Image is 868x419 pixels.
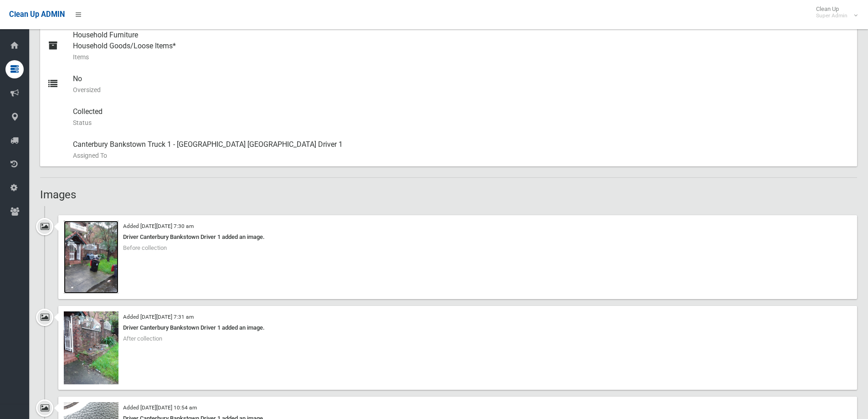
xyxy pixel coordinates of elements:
span: After collection [123,335,162,342]
div: Canterbury Bankstown Truck 1 - [GEOGRAPHIC_DATA] [GEOGRAPHIC_DATA] Driver 1 [73,134,850,166]
img: 2025-08-2207.29.547989573960646999980.jpg [64,221,118,294]
small: Oversized [73,84,850,95]
div: Driver Canterbury Bankstown Driver 1 added an image. [64,232,852,243]
small: Super Admin [816,12,847,19]
span: Before collection [123,244,167,251]
div: No [73,68,850,101]
span: Clean Up ADMIN [9,10,65,19]
small: Added [DATE][DATE] 7:30 am [123,223,194,229]
small: Items [73,52,850,62]
div: Household Furniture Household Goods/Loose Items* [73,24,850,68]
div: Collected [73,101,850,134]
h2: Images [40,189,857,201]
small: Assigned To [73,150,850,161]
small: Added [DATE][DATE] 10:54 am [123,404,197,411]
div: Driver Canterbury Bankstown Driver 1 added an image. [64,322,852,333]
small: Added [DATE][DATE] 7:31 am [123,314,194,320]
img: 2025-08-2207.31.246481632101318653396.jpg [64,311,118,384]
small: Status [73,117,850,128]
span: Clean Up [812,5,857,19]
